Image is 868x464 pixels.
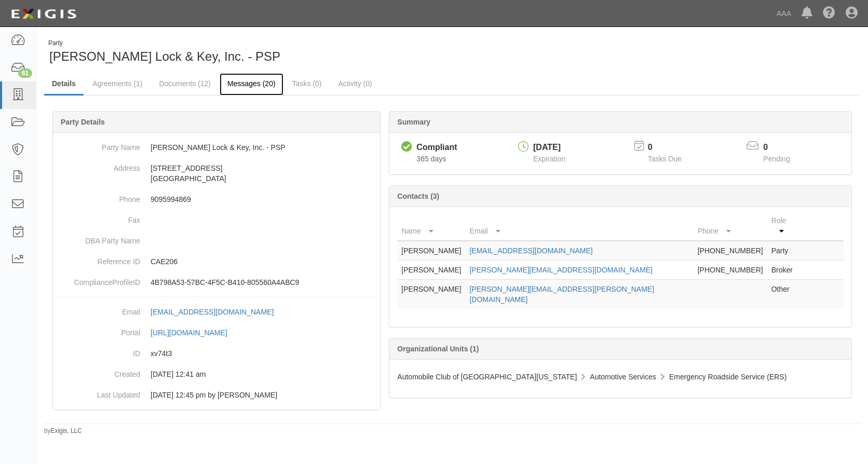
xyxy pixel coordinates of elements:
a: Activity (0) [330,73,379,94]
div: Party [48,39,280,48]
p: 4B798A53-57BC-4F5C-B410-805560A4ABC9 [151,277,376,288]
b: Contacts (3) [397,192,439,200]
dt: Address [57,158,140,173]
div: Compliant [416,142,457,154]
dd: [PERSON_NAME] Lock & Key, Inc. - PSP [57,137,376,158]
b: Organizational Units (1) [397,345,479,353]
th: Name [397,211,465,241]
small: by [44,427,82,435]
span: Expiration [533,155,565,163]
dd: 03/10/2023 12:41 am [57,364,376,385]
p: 0 [763,142,803,154]
a: Tasks (0) [284,73,330,94]
th: Role [767,211,802,241]
span: [PERSON_NAME] Lock & Key, Inc. - PSP [49,49,280,63]
p: 0 [648,142,695,154]
a: AAA [771,3,796,24]
dd: [STREET_ADDRESS] [GEOGRAPHIC_DATA] [57,158,376,189]
a: Details [44,73,84,95]
a: [EMAIL_ADDRESS][DOMAIN_NAME] [469,247,592,255]
a: [PERSON_NAME][EMAIL_ADDRESS][DOMAIN_NAME] [469,266,652,274]
dt: Reference ID [57,251,140,267]
dd: 03/25/2024 12:45 pm by Benjamin Tully [57,385,376,405]
span: Automotive Services [590,373,656,381]
a: Messages (20) [220,73,283,95]
a: [PERSON_NAME][EMAIL_ADDRESS][PERSON_NAME][DOMAIN_NAME] [469,285,654,304]
td: Other [767,280,802,309]
th: Email [465,211,693,241]
span: Tasks Due [648,155,682,163]
i: Help Center - Complianz [823,7,835,20]
a: [URL][DOMAIN_NAME] [151,329,239,337]
b: Party Details [61,118,105,126]
td: [PERSON_NAME] [397,280,465,309]
td: Broker [767,261,802,280]
img: logo-5460c22ac91f19d4615b14bd174203de0afe785f0fc80cf4dbbc73dc1793850b.png [8,5,79,23]
dt: Party Name [57,137,140,153]
div: 61 [18,69,32,78]
dt: Portal [57,322,140,338]
dt: ComplianceProfileID [57,272,140,288]
a: [EMAIL_ADDRESS][DOMAIN_NAME] [151,308,285,316]
i: Compliant [401,142,412,153]
dt: DBA Party Name [57,230,140,246]
b: Summary [397,118,430,126]
p: CAE206 [151,256,376,267]
td: [PHONE_NUMBER] [694,241,767,261]
dt: Email [57,302,140,317]
td: Party [767,241,802,261]
a: Exigis, LLC [51,427,82,434]
dd: xv74t3 [57,343,376,364]
td: [PERSON_NAME] [397,241,465,261]
dd: 9095994869 [57,189,376,210]
span: Since 09/19/2024 [416,155,446,163]
dt: Created [57,364,140,379]
div: [EMAIL_ADDRESS][DOMAIN_NAME] [151,307,274,317]
span: Pending [763,155,790,163]
a: Documents (12) [151,73,219,94]
div: [DATE] [533,142,565,154]
th: Phone [694,211,767,241]
div: Sanders Lock & Key, Inc. - PSP [44,39,444,65]
dt: Last Updated [57,385,140,400]
dt: Fax [57,210,140,225]
span: Automobile Club of [GEOGRAPHIC_DATA][US_STATE] [397,373,577,381]
a: Agreements (1) [85,73,150,94]
td: [PERSON_NAME] [397,261,465,280]
td: [PHONE_NUMBER] [694,261,767,280]
span: Emergency Roadside Service (ERS) [669,373,786,381]
dt: ID [57,343,140,359]
dt: Phone [57,189,140,204]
